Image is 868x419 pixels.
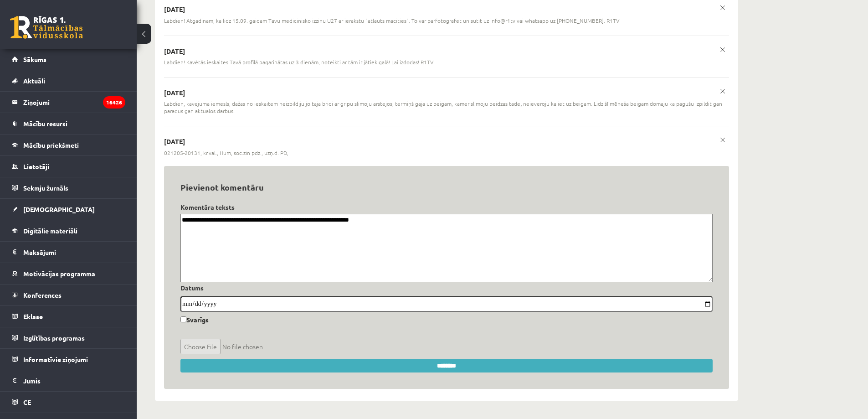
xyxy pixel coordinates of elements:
span: Labdien, kavejuma iemesls, dažas no ieskaitem neizpildiju jo taja bridi ar gripu slimoju arstejos... [164,100,729,115]
a: Konferences [12,285,125,305]
a: Jumis [12,370,125,391]
p: [DATE] [164,88,729,98]
span: Izglītības programas [23,334,85,342]
span: Lietotāji [23,162,49,171]
span: Sākums [23,55,46,63]
span: Labdien! Kavētās ieskaites Tavā profilā pagarinātas uz 3 dienām, noteikti ar tām ir jātiek galā! ... [164,58,433,66]
a: Motivācijas programma [12,263,125,284]
a: Lietotāji [12,156,125,177]
a: x [716,85,729,98]
legend: Maksājumi [23,242,125,263]
p: [DATE] [164,47,729,56]
a: x [716,43,729,56]
a: Sekmju žurnāls [12,177,125,198]
label: Svarīgs [180,312,209,325]
span: Informatīvie ziņojumi [23,355,88,363]
a: x [716,134,729,146]
i: 16426 [103,96,125,109]
a: Digitālie materiāli [12,220,125,241]
input: Svarīgs [180,316,186,322]
h4: Datums [180,284,713,292]
a: Izglītības programas [12,327,125,348]
a: Eklase [12,306,125,327]
a: Ziņojumi16426 [12,92,125,113]
a: Mācību priekšmeti [12,134,125,155]
a: CE [12,392,125,413]
span: Labdien! Atgadinam, ka lidz 15.09. gaidam Tavu medicinisko izzinu U27 ar ierakstu "atlauts maciti... [164,17,619,25]
a: Maksājumi [12,242,125,263]
span: Aktuāli [23,77,45,85]
a: Aktuāli [12,70,125,91]
span: Mācību priekšmeti [23,141,79,149]
a: Sākums [12,49,125,70]
span: CE [23,398,31,406]
span: Konferences [23,291,62,299]
h3: Pievienot komentāru [180,182,713,192]
a: Mācību resursi [12,113,125,134]
span: Eklase [23,312,43,321]
a: Rīgas 1. Tālmācības vidusskola [10,16,83,39]
span: Digitālie materiāli [23,227,77,235]
p: [DATE] [164,5,729,14]
span: Sekmju žurnāls [23,184,68,192]
span: Jumis [23,377,41,385]
p: [DATE] [164,137,729,146]
span: Motivācijas programma [23,269,95,278]
legend: Ziņojumi [23,92,125,113]
a: x [716,1,729,14]
a: Informatīvie ziņojumi [12,349,125,370]
span: Mācību resursi [23,119,67,128]
span: 021205-20131, kr.val., Hum, soc.zin pdz., uzņ.d. PD, [164,149,288,157]
h4: Komentāra teksts [180,203,713,211]
a: [DEMOGRAPHIC_DATA] [12,199,125,220]
span: [DEMOGRAPHIC_DATA] [23,205,95,213]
